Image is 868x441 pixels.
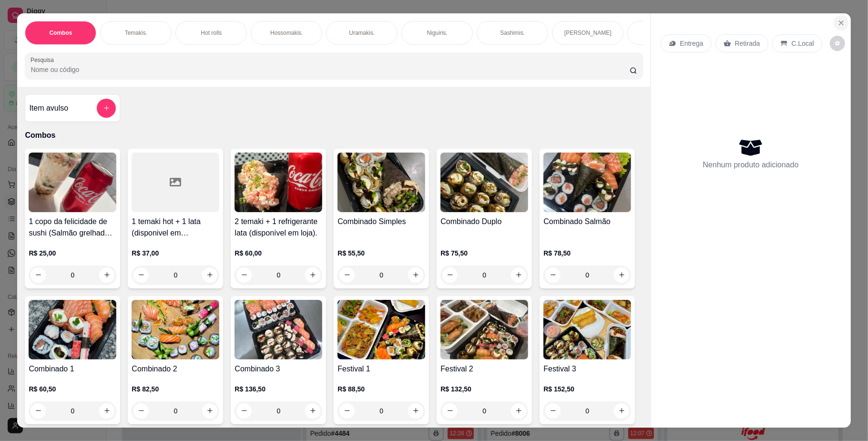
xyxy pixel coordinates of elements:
img: product-image [543,153,631,212]
p: Uramakis. [349,29,375,37]
label: Pesquisa [31,56,57,64]
img: product-image [132,300,219,359]
button: decrease-product-quantity [830,36,845,51]
p: R$ 88,50 [337,384,425,394]
img: product-image [235,300,322,359]
button: increase-product-quantity [202,403,217,419]
h4: Combinado 3 [235,363,322,375]
img: product-image [29,153,116,212]
p: R$ 25,00 [29,248,116,258]
p: Combos [49,29,72,37]
h4: 2 temaki + 1 refrigerante lata (disponível em loja). [235,216,322,239]
h4: 1 temaki hot + 1 lata (disponivel em [GEOGRAPHIC_DATA]) [132,216,219,239]
p: Sashimis. [500,29,525,37]
p: Temakis. [125,29,147,37]
h4: Festival 1 [337,363,425,375]
h4: Combinado 2 [132,363,219,375]
button: decrease-product-quantity [31,403,46,419]
button: decrease-product-quantity [133,403,149,419]
p: Combos [25,130,643,141]
p: [PERSON_NAME] [564,29,612,37]
p: R$ 60,50 [29,384,116,394]
button: increase-product-quantity [305,403,320,419]
img: product-image [543,300,631,359]
input: Pesquisa [31,65,629,74]
h4: Combinado Simples [337,216,425,227]
p: R$ 75,50 [440,248,528,258]
button: increase-product-quantity [99,403,114,419]
p: R$ 78,50 [543,248,631,258]
h4: Combinado Salmão [543,216,631,227]
button: increase-product-quantity [202,267,217,283]
h4: Combinado Duplo [440,216,528,227]
p: Entrega [680,39,704,48]
h4: Festival 2 [440,363,528,375]
button: decrease-product-quantity [31,267,46,283]
img: product-image [337,153,425,212]
p: R$ 60,00 [235,248,322,258]
img: product-image [337,300,425,359]
h4: Item avulso [29,103,68,114]
p: R$ 37,00 [132,248,219,258]
p: R$ 136,50 [235,384,322,394]
p: R$ 132,50 [440,384,528,394]
button: add-separate-item [97,99,116,118]
p: R$ 82,50 [132,384,219,394]
h4: 1 copo da felicidade de sushi (Salmão grelhado) 200ml + 1 lata (disponivel em [GEOGRAPHIC_DATA]) [29,216,116,239]
p: C.Local [792,39,814,48]
p: Nenhum produto adicionado [703,159,799,171]
img: product-image [440,300,528,359]
button: Close [834,15,849,31]
p: Niguiris. [427,29,448,37]
h4: Festival 3 [543,363,631,375]
p: R$ 152,50 [543,384,631,394]
img: product-image [440,153,528,212]
button: increase-product-quantity [99,267,114,283]
button: decrease-product-quantity [236,403,252,419]
p: Retirada [735,39,760,48]
img: product-image [235,153,322,212]
img: product-image [29,300,116,359]
p: Hossomakis. [270,29,303,37]
h4: Combinado 1 [29,363,116,375]
button: decrease-product-quantity [133,267,149,283]
p: Hot rolls [201,29,222,37]
p: R$ 55,50 [337,248,425,258]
